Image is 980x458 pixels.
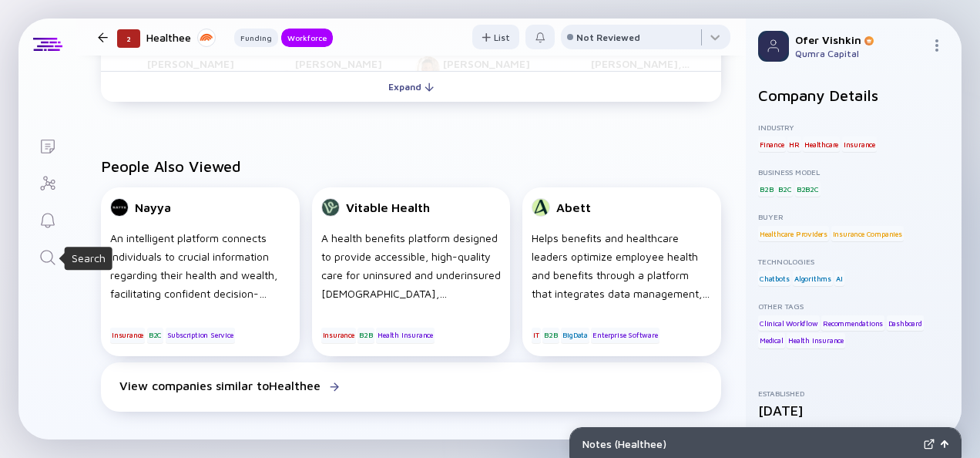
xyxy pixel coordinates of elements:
div: Healthcare Providers [758,226,829,241]
div: Subscription Service [166,328,235,343]
div: B2B [758,181,774,197]
div: Buyer [758,212,949,221]
div: Not Reviewed [576,32,640,43]
div: Enterprise Software [591,328,659,343]
h2: People Also Viewed [101,157,721,175]
div: An intelligent platform connects individuals to crucial information regarding their health and we... [110,229,290,303]
div: Insurance Companies [831,226,904,241]
div: Search [72,251,106,266]
div: Ofer Vishkin [795,33,925,46]
div: Workforce [281,30,333,45]
div: Other Tags [758,301,949,311]
div: B2C [777,181,793,197]
button: Expand [101,71,721,102]
img: Profile Picture [758,31,789,62]
img: Open Notes [941,440,948,448]
div: B2B [357,328,374,343]
button: Funding [234,29,278,47]
div: Technologies [758,257,949,266]
div: Funding [234,30,278,45]
div: Recommendations [821,315,884,331]
div: Insurance [842,136,877,152]
a: Investor Map [18,163,76,200]
div: B2B2C [795,181,821,197]
div: Helps benefits and healthcare leaders optimize employee health and benefits through a platform th... [532,229,712,303]
button: Workforce [281,29,333,47]
div: Insurance [110,328,145,343]
a: AbettHelps benefits and healthcare leaders optimize employee health and benefits through a platfo... [522,187,721,362]
div: Health Insurance [376,328,435,343]
div: Vitable Health [346,200,430,214]
div: B2B [542,328,559,343]
img: Expand Notes [924,439,935,450]
div: Medical [758,333,785,349]
div: Industry [758,123,949,132]
a: Search [18,237,76,274]
div: Health Insurance [787,333,845,349]
a: Reminders [18,200,76,237]
div: Notes ( Healthee ) [582,437,918,450]
div: Established [758,389,949,398]
button: List [472,25,519,49]
div: AI [834,271,844,286]
div: 2 [117,29,140,48]
div: Dashboard [887,315,924,331]
div: Clinical Workflow [758,315,820,331]
div: Chatbots [758,271,790,286]
div: Expand [379,75,443,99]
div: BigData [561,328,589,343]
div: B2C [147,328,163,343]
div: Finance [758,136,786,152]
div: [DATE] [758,402,949,419]
h2: Company Details [758,86,949,104]
a: Lists [18,126,76,163]
a: NayyaAn intelligent platform connects individuals to crucial information regarding their health a... [101,187,300,362]
div: List [472,25,519,49]
div: Insurance [321,328,356,343]
div: Abett [556,200,591,214]
div: Business Model [758,167,949,177]
div: View companies similar to Healthee [119,379,321,392]
div: A health benefits platform designed to provide accessible, high-quality care for uninsured and un... [321,229,502,303]
div: Healthcare [803,136,840,152]
a: Vitable HealthA health benefits platform designed to provide accessible, high-quality care for un... [312,187,511,362]
div: Algorithms [793,271,833,286]
img: Menu [931,39,943,52]
div: Qumra Capital [795,48,925,59]
div: IT [532,328,541,343]
div: Nayya [135,200,171,214]
div: Healthee [146,28,216,47]
div: HR [787,136,801,152]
